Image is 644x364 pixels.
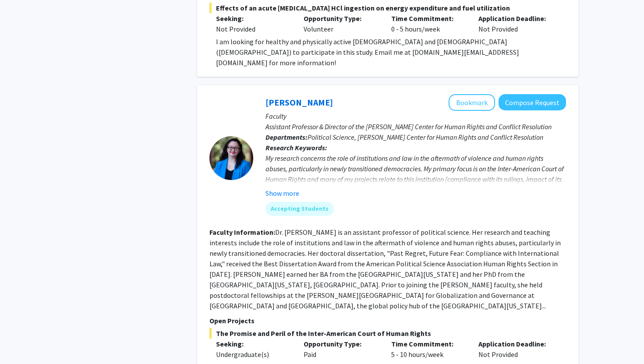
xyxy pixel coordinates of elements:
[472,339,559,360] div: Not Provided
[472,13,559,34] div: Not Provided
[265,188,299,198] button: Show more
[216,36,566,68] p: I am looking for healthy and physically active [DEMOGRAPHIC_DATA] and [DEMOGRAPHIC_DATA] ([DEMOGR...
[265,143,327,152] b: Research Keywords:
[391,339,466,349] p: Time Commitment:
[265,133,308,141] b: Departments:
[499,94,566,110] button: Compose Request to Francesca Parente
[385,339,472,360] div: 5 - 10 hours/week
[209,328,566,339] span: The Promise and Peril of the Inter-American Court of Human Rights
[297,13,385,34] div: Volunteer
[304,13,378,24] p: Opportunity Type:
[297,339,385,360] div: Paid
[478,339,553,349] p: Application Deadline:
[209,228,561,310] fg-read-more: Dr. [PERSON_NAME] is an assistant professor of political science. Her research and teaching inter...
[449,94,495,111] button: Add Francesca Parente to Bookmarks
[216,349,290,360] div: Undergraduate(s)
[209,228,275,237] b: Faculty Information:
[308,133,543,141] span: Political Science, [PERSON_NAME] Center for Human Rights and Conflict Resolution
[209,3,566,13] span: Effects of an acute [MEDICAL_DATA] HCl ingestion on energy expenditure and fuel utilization
[265,202,334,216] mat-chip: Accepting Students
[216,13,290,24] p: Seeking:
[391,13,466,24] p: Time Commitment:
[385,13,472,34] div: 0 - 5 hours/week
[265,153,566,205] div: My research concerns the role of institutions and law in the aftermath of violence and human righ...
[216,24,290,34] div: Not Provided
[478,13,553,24] p: Application Deadline:
[209,315,566,326] p: Open Projects
[7,325,37,357] iframe: Chat
[304,339,378,349] p: Opportunity Type:
[265,121,566,132] p: Assistant Professor & Director of the [PERSON_NAME] Center for Human Rights and Conflict Resolution
[265,97,333,108] a: [PERSON_NAME]
[216,339,290,349] p: Seeking:
[265,111,566,121] p: Faculty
